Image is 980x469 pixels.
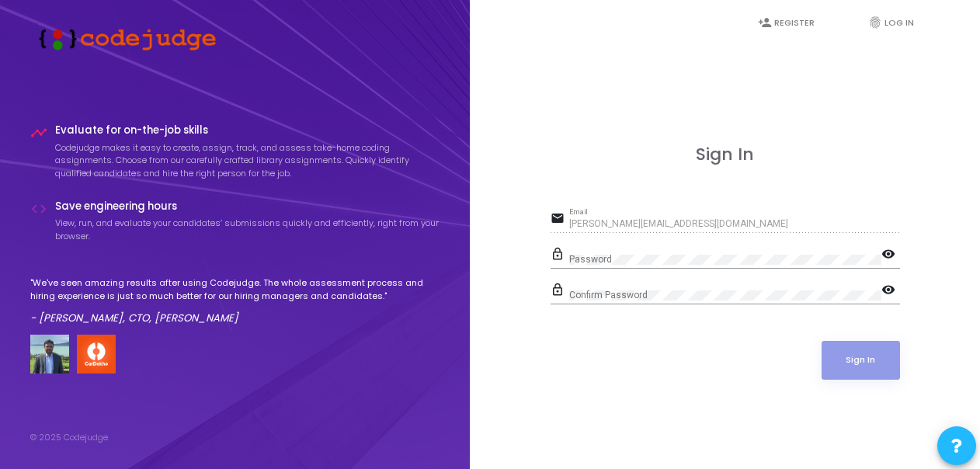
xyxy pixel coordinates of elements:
i: timeline [30,124,47,141]
mat-icon: visibility [881,282,900,301]
mat-icon: visibility [881,246,900,265]
i: person_add [758,16,772,30]
a: person_addRegister [742,5,836,41]
img: user image [30,335,69,373]
input: Email [569,219,900,230]
p: Codejudge makes it easy to create, assign, track, and assess take-home coding assignments. Choose... [55,141,440,180]
p: "We've seen amazing results after using Codejudge. The whole assessment process and hiring experi... [30,276,440,302]
i: code [30,200,47,217]
h3: Sign In [551,144,900,165]
img: company-logo [77,335,116,373]
mat-icon: email [551,210,569,229]
em: - [PERSON_NAME], CTO, [PERSON_NAME] [30,311,238,325]
mat-icon: lock_outline [551,282,569,301]
mat-icon: lock_outline [551,246,569,265]
p: View, run, and evaluate your candidates’ submissions quickly and efficiently, right from your bro... [55,217,440,242]
div: © 2025 Codejudge [30,431,108,444]
h4: Evaluate for on-the-job skills [55,124,440,137]
button: Sign In [822,341,900,380]
h4: Save engineering hours [55,200,440,213]
i: fingerprint [868,16,882,30]
a: fingerprintLog In [853,5,946,41]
